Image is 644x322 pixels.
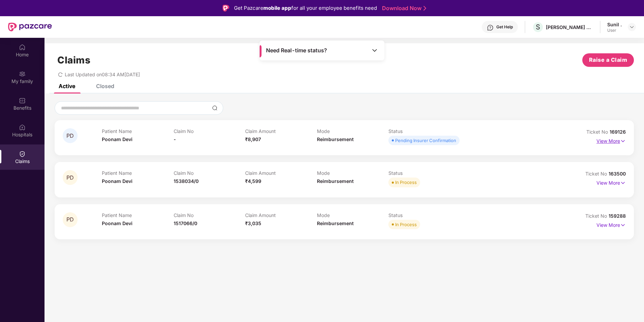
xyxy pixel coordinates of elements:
[487,24,494,31] img: svg+xml;base64,PHN2ZyBpZD0iSGVscC0zMngzMiIgeG1sbnM9Imh0dHA6Ly93d3cudzMub3JnLzIwMDAvc3ZnIiB3aWR0aD...
[102,220,133,226] span: Poonam Devi
[174,128,245,134] p: Claim No
[102,128,174,134] p: Patient Name
[395,179,417,186] div: In Process
[609,171,626,177] span: 163500
[19,97,26,104] img: svg+xml;base64,PHN2ZyBpZD0iQmVuZWZpdHMiIHhtbG5zPSJodHRwOi8vd3d3LnczLm9yZy8yMDAwL3N2ZyIgd2lkdGg9Ij...
[395,137,456,144] div: Pending Insurer Confirmation
[57,54,90,66] h1: Claims
[371,47,378,54] img: Toggle Icon
[586,129,610,135] span: Ticket No
[620,179,626,187] img: svg+xml;base64,PHN2ZyB4bWxucz0iaHR0cDovL3d3dy53My5vcmcvMjAwMC9zdmciIHdpZHRoPSIxNyIgaGVpZ2h0PSIxNy...
[212,105,217,111] img: svg+xml;base64,PHN2ZyBpZD0iU2VhcmNoLTMyeDMyIiB4bWxucz0iaHR0cDovL3d3dy53My5vcmcvMjAwMC9zdmciIHdpZH...
[245,170,317,176] p: Claim Amount
[174,136,176,142] span: -
[317,212,389,218] p: Mode
[102,170,174,176] p: Patient Name
[582,53,634,67] button: Raise a Claim
[102,178,133,184] span: Poonam Devi
[174,178,199,184] span: 1538034/0
[102,212,174,218] p: Patient Name
[58,72,63,77] span: redo
[263,5,291,11] strong: mobile app
[245,136,261,142] span: ₹8,907
[19,44,26,51] img: svg+xml;base64,PHN2ZyBpZD0iSG9tZSIgeG1sbnM9Imh0dHA6Ly93d3cudzMub3JnLzIwMDAvc3ZnIiB3aWR0aD0iMjAiIG...
[317,136,354,142] span: Reimbursement
[66,133,74,139] span: PD
[607,28,622,33] div: User
[96,83,114,89] div: Closed
[388,212,460,218] p: Status
[610,129,626,135] span: 169126
[596,220,626,229] p: View More
[245,220,261,226] span: ₹3,035
[66,217,74,222] span: PD
[245,178,261,184] span: ₹4,599
[496,24,513,30] div: Get Help
[19,151,26,157] img: svg+xml;base64,PHN2ZyBpZD0iQ2xhaW0iIHhtbG5zPSJodHRwOi8vd3d3LnczLm9yZy8yMDAwL3N2ZyIgd2lkdGg9IjIwIi...
[585,171,609,177] span: Ticket No
[388,128,460,134] p: Status
[388,170,460,176] p: Status
[317,178,354,184] span: Reimbursement
[59,83,75,89] div: Active
[19,71,26,77] img: svg+xml;base64,PHN2ZyB3aWR0aD0iMjAiIGhlaWdodD0iMjAiIHZpZXdCb3g9IjAgMCAyMCAyMCIgZmlsbD0ibm9uZSIgeG...
[317,128,389,134] p: Mode
[596,136,626,145] p: View More
[423,5,426,12] img: Stroke
[266,47,327,54] span: Need Real-time status?
[317,220,354,226] span: Reimbursement
[19,124,26,131] img: svg+xml;base64,PHN2ZyBpZD0iSG9zcGl0YWxzIiB4bWxucz0iaHR0cDovL3d3dy53My5vcmcvMjAwMC9zdmciIHdpZHRoPS...
[536,23,540,31] span: S
[174,212,245,218] p: Claim No
[629,24,635,30] img: svg+xml;base64,PHN2ZyBpZD0iRHJvcGRvd24tMzJ4MzIiIHhtbG5zPSJodHRwOi8vd3d3LnczLm9yZy8yMDAwL3N2ZyIgd2...
[223,5,229,11] img: Logo
[174,170,245,176] p: Claim No
[620,137,626,145] img: svg+xml;base64,PHN2ZyB4bWxucz0iaHR0cDovL3d3dy53My5vcmcvMjAwMC9zdmciIHdpZHRoPSIxNyIgaGVpZ2h0PSIxNy...
[546,24,593,30] div: [PERSON_NAME] CONSULTANTS P LTD
[589,56,627,64] span: Raise a Claim
[174,220,197,226] span: 1517066/0
[317,170,389,176] p: Mode
[607,21,622,28] div: Sunil .
[382,5,424,12] a: Download Now
[8,23,52,31] img: New Pazcare Logo
[620,221,626,229] img: svg+xml;base64,PHN2ZyB4bWxucz0iaHR0cDovL3d3dy53My5vcmcvMjAwMC9zdmciIHdpZHRoPSIxNyIgaGVpZ2h0PSIxNy...
[65,72,140,77] span: Last Updated on 08:34 AM[DATE]
[596,178,626,187] p: View More
[245,212,317,218] p: Claim Amount
[585,213,609,219] span: Ticket No
[245,128,317,134] p: Claim Amount
[609,213,626,219] span: 159288
[102,136,133,142] span: Poonam Devi
[395,221,417,228] div: In Process
[66,175,74,181] span: PD
[234,4,377,12] div: Get Pazcare for all your employee benefits need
